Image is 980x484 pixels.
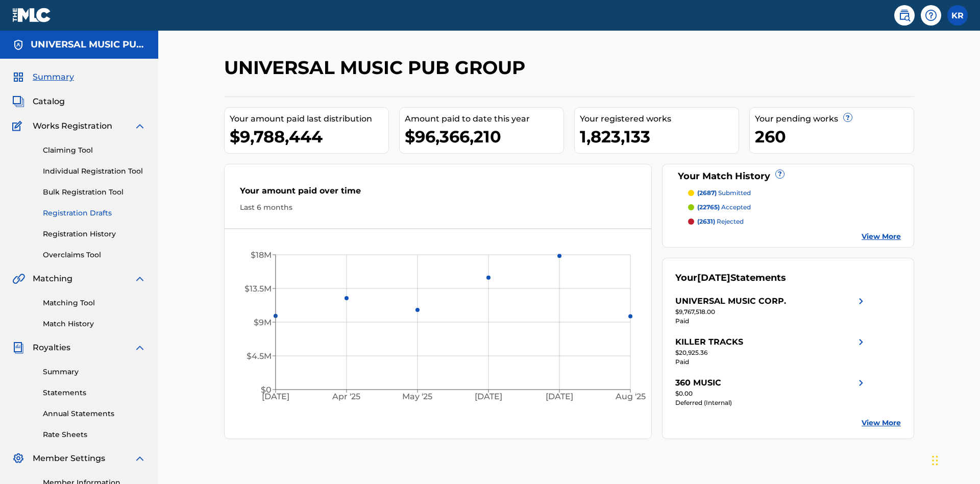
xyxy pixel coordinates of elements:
[134,120,146,132] img: expand
[12,452,24,465] img: Member Settings
[240,185,636,202] div: Your amount paid over time
[43,166,146,177] a: Individual Registration Tool
[244,284,272,294] tspan: $13.5M
[12,71,24,83] img: Summary
[675,348,867,357] div: $20,925.36
[697,189,717,197] span: (2687)
[43,367,146,377] a: Summary
[12,120,26,132] img: Works Registration
[405,113,563,125] div: Amount paid to date this year
[697,217,715,225] span: (2631)
[31,39,146,51] h5: UNIVERSAL MUSIC PUB GROUP
[12,273,25,285] img: Matching
[855,377,867,389] img: right chevron icon
[615,392,646,402] tspan: Aug '25
[697,272,730,283] span: [DATE]
[43,388,146,398] a: Statements
[475,392,503,402] tspan: [DATE]
[862,231,901,242] a: View More
[921,5,941,26] div: Help
[925,9,937,21] img: help
[894,5,915,26] a: Public Search
[755,125,914,148] div: 260
[12,95,24,108] img: Catalog
[43,250,146,260] a: Overclaims Tool
[43,319,146,329] a: Match History
[697,188,751,198] p: submitted
[844,113,852,122] span: ?
[33,120,112,132] span: Works Registration
[43,298,146,308] a: Matching Tool
[675,170,901,183] div: Your Match History
[675,357,867,367] div: Paid
[230,113,388,125] div: Your amount paid last distribution
[675,336,743,348] div: KILLER TRACKS
[580,125,739,148] div: 1,823,133
[43,187,146,198] a: Bulk Registration Tool
[755,113,914,125] div: Your pending works
[262,392,289,402] tspan: [DATE]
[898,9,911,21] img: search
[134,273,146,285] img: expand
[675,398,867,407] div: Deferred (Internal)
[546,392,574,402] tspan: [DATE]
[675,377,867,407] a: 360 MUSICright chevron icon$0.00Deferred (Internal)
[675,295,786,307] div: UNIVERSAL MUSIC CORP.
[675,307,867,317] div: $9,767,518.00
[224,56,530,79] h2: UNIVERSAL MUSIC PUB GROUP
[332,392,361,402] tspan: Apr '25
[261,385,272,395] tspan: $0
[929,435,980,484] iframe: Chat Widget
[12,71,74,83] a: SummarySummary
[675,317,867,326] div: Paid
[855,336,867,348] img: right chevron icon
[947,5,968,26] div: User Menu
[33,452,105,465] span: Member Settings
[12,342,24,354] img: Royalties
[134,452,146,465] img: expand
[43,145,146,156] a: Claiming Tool
[12,39,24,51] img: Accounts
[675,271,786,285] div: Your Statements
[12,95,65,108] a: CatalogCatalog
[675,336,867,367] a: KILLER TRACKSright chevron icon$20,925.36Paid
[12,8,52,22] img: MLC Logo
[688,217,901,226] a: (2631) rejected
[697,203,720,211] span: (22765)
[855,295,867,307] img: right chevron icon
[240,202,636,213] div: Last 6 months
[675,377,721,389] div: 360 MUSIC
[697,203,751,212] p: accepted
[33,342,70,354] span: Royalties
[134,342,146,354] img: expand
[697,217,744,226] p: rejected
[675,389,867,398] div: $0.00
[405,125,563,148] div: $96,366,210
[932,445,938,476] div: Drag
[43,229,146,239] a: Registration History
[33,95,65,108] span: Catalog
[33,273,72,285] span: Matching
[33,71,74,83] span: Summary
[247,351,272,361] tspan: $4.5M
[403,392,433,402] tspan: May '25
[43,429,146,440] a: Rate Sheets
[43,408,146,419] a: Annual Statements
[688,203,901,212] a: (22765) accepted
[230,125,388,148] div: $9,788,444
[776,170,784,178] span: ?
[43,208,146,219] a: Registration Drafts
[688,188,901,198] a: (2687) submitted
[580,113,739,125] div: Your registered works
[251,250,272,260] tspan: $18M
[675,295,867,326] a: UNIVERSAL MUSIC CORP.right chevron icon$9,767,518.00Paid
[862,418,901,428] a: View More
[254,318,272,327] tspan: $9M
